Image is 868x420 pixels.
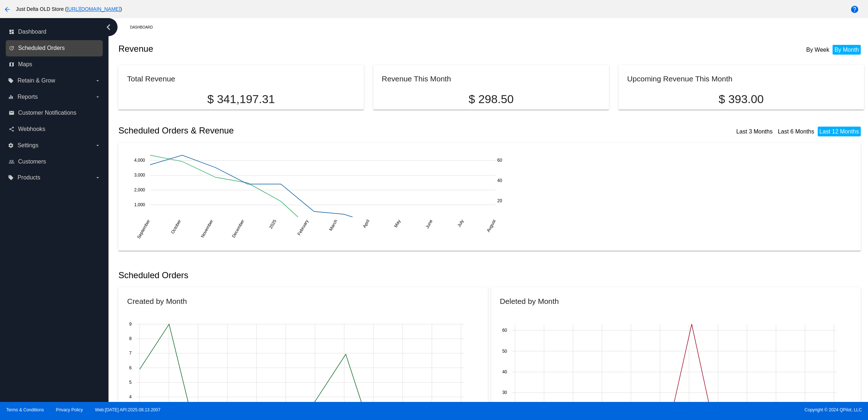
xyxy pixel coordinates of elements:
[18,61,32,68] span: Maps
[18,126,45,132] span: Webhooks
[95,407,161,412] a: Web:[DATE] API:2025.08.13.2007
[820,128,859,135] a: Last 12 Months
[231,219,246,238] text: December
[497,158,502,163] text: 60
[9,123,101,135] a: share Webhooks
[134,173,145,178] text: 3,000
[129,365,132,370] text: 6
[502,369,507,374] text: 40
[18,45,65,51] span: Scheduled Orders
[127,93,355,106] p: $ 341,197.31
[9,156,101,167] a: people_outline Customers
[850,5,859,14] mat-icon: help
[456,219,465,228] text: July
[16,6,122,12] span: Just Delta OLD Store ( )
[134,158,145,163] text: 4,000
[502,349,507,354] text: 50
[95,143,101,148] i: arrow_drop_down
[6,407,44,412] a: Terms & Conditions
[134,187,145,192] text: 2,000
[804,45,831,55] li: By Week
[440,407,862,412] span: Copyright © 2024 QPilot, LLC
[129,351,132,356] text: 7
[200,219,214,238] text: November
[393,219,401,228] text: May
[9,45,14,51] i: update
[8,175,14,181] i: local_offer
[118,126,491,136] h2: Scheduled Orders & Revenue
[8,94,14,100] i: equalizer
[778,128,814,135] a: Last 6 Months
[362,219,371,229] text: April
[382,93,601,106] p: $ 298.50
[500,297,559,305] h2: Deleted by Month
[127,297,187,305] h2: Created by Month
[56,407,83,412] a: Privacy Policy
[9,29,14,35] i: dashboard
[497,178,502,183] text: 40
[17,77,55,84] span: Retain & Grow
[129,394,132,399] text: 4
[18,110,76,116] span: Customer Notifications
[297,219,310,236] text: February
[18,29,46,35] span: Dashboard
[130,22,159,33] a: Dashboard
[9,61,14,67] i: map
[627,93,855,106] p: $ 393.00
[328,219,339,232] text: March
[18,158,46,165] span: Customers
[103,21,114,33] i: chevron_left
[95,78,101,84] i: arrow_drop_down
[9,126,14,132] i: share
[627,75,732,83] h2: Upcoming Revenue This Month
[17,174,40,181] span: Products
[129,336,132,341] text: 8
[502,328,507,333] text: 60
[8,78,14,84] i: local_offer
[95,175,101,181] i: arrow_drop_down
[268,219,278,229] text: 2025
[833,45,861,55] li: By Month
[136,219,151,239] text: September
[8,143,14,148] i: settings
[3,5,12,14] mat-icon: arrow_back
[127,75,175,83] h2: Total Revenue
[9,59,101,70] a: map Maps
[129,380,132,385] text: 5
[502,390,507,395] text: 30
[17,142,38,149] span: Settings
[95,94,101,100] i: arrow_drop_down
[170,219,182,234] text: October
[17,94,38,100] span: Reports
[9,159,14,165] i: people_outline
[118,44,491,54] h2: Revenue
[9,26,101,38] a: dashboard Dashboard
[497,198,502,203] text: 20
[486,219,497,233] text: August
[9,107,101,119] a: email Customer Notifications
[9,42,101,54] a: update Scheduled Orders
[118,270,491,280] h2: Scheduled Orders
[67,6,120,12] a: [URL][DOMAIN_NAME]
[382,75,451,83] h2: Revenue This Month
[425,219,434,229] text: June
[134,202,145,207] text: 1,000
[129,322,132,327] text: 9
[736,128,773,135] a: Last 3 Months
[9,110,14,116] i: email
